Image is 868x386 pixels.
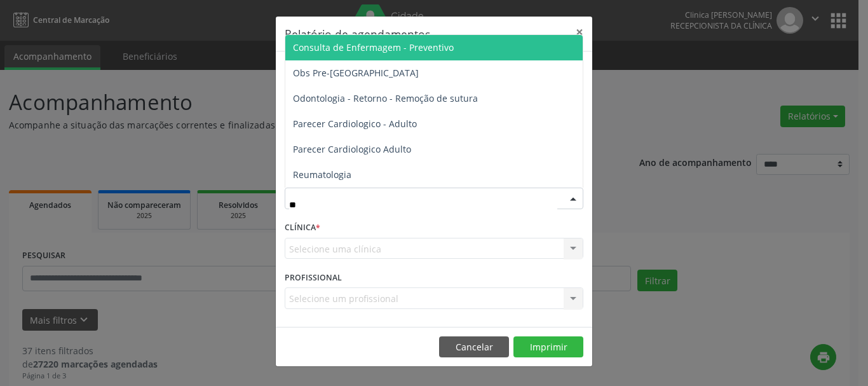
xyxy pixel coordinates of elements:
span: Obs Pre-[GEOGRAPHIC_DATA] [293,67,419,79]
button: Close [567,17,592,48]
span: Consulta de Enfermagem - Preventivo [293,41,454,53]
span: Reumatologia [293,169,351,181]
label: CLÍNICA [285,218,320,238]
span: Parecer Cardiologico Adulto [293,143,411,155]
span: Parecer Cardiologico - Adulto [293,118,417,130]
h5: Relatório de agendamentos [285,25,430,42]
button: Cancelar [439,336,509,358]
label: PROFISSIONAL [285,268,342,287]
button: Imprimir [513,336,583,358]
span: Odontologia - Retorno - Remoção de sutura [293,92,478,104]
